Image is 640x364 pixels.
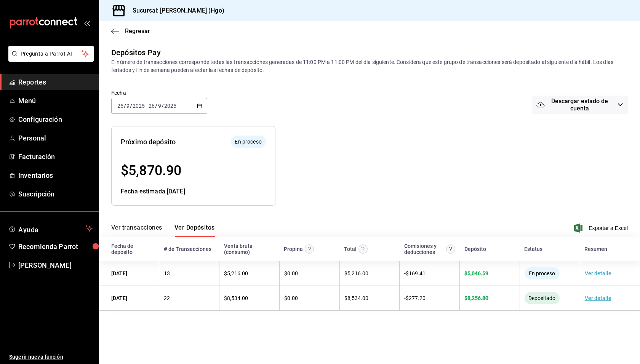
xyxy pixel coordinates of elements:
[18,260,93,270] span: [PERSON_NAME]
[524,246,542,252] div: Estatus
[155,103,157,109] span: /
[585,295,611,301] a: Ver detalle
[9,353,93,361] span: Sugerir nueva función
[148,103,155,109] input: --
[126,6,224,15] h3: Sucursal: [PERSON_NAME] (Hgo)
[526,270,558,276] span: En proceso
[224,243,275,255] div: Venta bruta (consumo)
[279,286,339,311] td: $0.00
[545,97,615,112] span: Descargar estado de cuenta
[18,241,93,252] span: Recomienda Parrot
[525,292,560,304] div: El monto ha sido enviado a tu cuenta bancaria. Puede tardar en verse reflejado, según la entidad ...
[525,295,558,301] span: Depositado
[84,20,90,26] button: open_drawer_menu
[126,103,130,109] input: --
[525,267,560,279] div: El depósito aún no se ha enviado a tu cuenta bancaria.
[146,103,147,109] span: -
[121,137,176,147] div: Próximo depósito
[111,224,215,237] div: navigation tabs
[18,152,93,162] span: Facturación
[344,270,368,276] span: $ 5,216.00
[464,295,488,301] span: $ 8,256.80
[159,286,219,311] td: 22
[404,295,426,301] span: - $ 277.20
[231,136,266,148] div: El depósito aún no se ha enviado a tu cuenta bancaria.
[164,103,177,109] input: ----
[121,187,266,196] div: Fecha estimada [DATE]
[130,103,132,109] span: /
[159,261,219,286] td: 13
[18,170,93,180] span: Inventarios
[111,90,207,96] label: Fecha
[111,58,628,74] div: El número de transacciones corresponde todas las transacciones generadas de 11:00 PM a 11:00 PM d...
[111,27,150,35] button: Regresar
[404,243,444,255] div: Comisiones y deducciones
[18,77,93,87] span: Reportes
[158,103,162,109] input: --
[99,286,159,311] td: [DATE]
[121,163,181,179] span: $ 5,870.90
[124,103,126,109] span: /
[8,46,94,62] button: Pregunta a Parrot AI
[344,295,368,301] span: $ 8,534.00
[464,270,488,276] span: $ 5,046.59
[174,224,215,237] button: Ver Depósitos
[164,246,211,252] div: # de Transacciones
[224,270,248,276] span: $ 5,216.00
[576,224,628,233] button: Exportar a Excel
[584,246,607,252] div: Resumen
[18,224,83,233] span: Ayuda
[132,103,145,109] input: ----
[464,246,486,252] div: Depósito
[358,244,368,254] svg: Este monto equivale al total de la venta más otros abonos antes de aplicar comisión e IVA.
[279,261,339,286] td: $0.00
[585,270,611,276] a: Ver detalle
[404,270,426,276] span: - $ 169.41
[5,55,94,63] a: Pregunta a Parrot AI
[111,47,161,58] div: Depósitos Pay
[344,246,357,252] div: Total
[305,244,314,254] svg: Las propinas mostradas excluyen toda configuración de retención.
[18,114,93,125] span: Configuración
[125,27,150,35] span: Regresar
[99,261,159,286] td: [DATE]
[232,138,264,146] span: En proceso
[162,103,164,109] span: /
[446,244,455,254] svg: Contempla comisión de ventas y propinas, IVA, cancelaciones y devoluciones.
[532,96,628,114] button: Descargar estado de cuenta
[18,96,93,106] span: Menú
[117,103,124,109] input: --
[21,50,82,58] span: Pregunta a Parrot AI
[111,243,155,255] div: Fecha de depósito
[111,224,162,237] button: Ver transacciones
[18,133,93,143] span: Personal
[224,295,248,301] span: $ 8,534.00
[284,246,303,252] div: Propina
[18,189,93,199] span: Suscripción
